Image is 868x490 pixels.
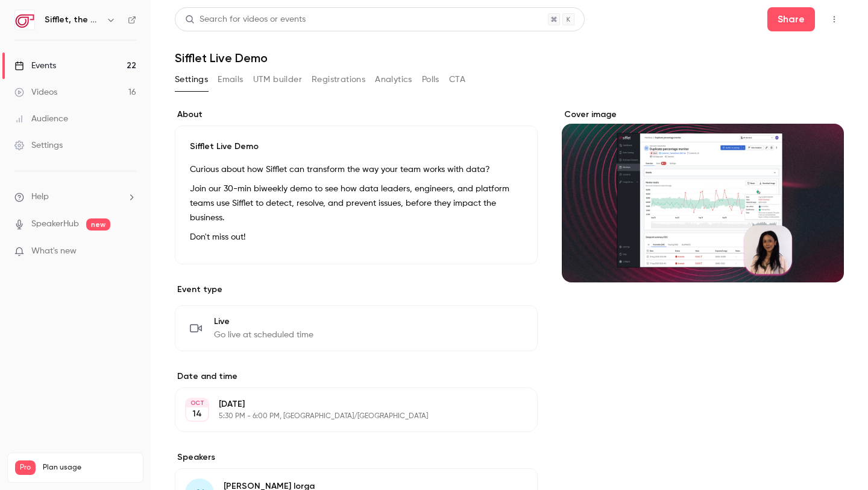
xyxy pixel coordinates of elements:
[312,70,365,89] button: Registrations
[422,70,439,89] button: Polls
[175,284,538,296] p: Event type
[562,109,844,282] section: Cover image
[31,245,77,258] span: What's new
[562,109,844,121] label: Cover image
[767,7,815,31] button: Share
[219,412,474,421] p: 5:30 PM - 6:00 PM, [GEOGRAPHIC_DATA]/[GEOGRAPHIC_DATA]
[218,70,243,89] button: Emails
[31,191,49,203] span: Help
[190,182,523,225] p: Join our 30-min biweekly demo to see how data leaders, engineers, and platform teams use Sifflet ...
[14,60,56,72] div: Events
[186,399,208,407] div: OCT
[253,70,302,89] button: UTM builder
[190,141,523,153] p: Sifflet Live Demo
[190,162,523,177] p: Curious about how Sifflet can transform the way your team works with data?
[175,451,538,463] label: Speakers
[449,70,465,89] button: CTA
[192,408,202,420] p: 14
[175,371,538,383] label: Date and time
[45,14,101,26] h6: Sifflet, the AI-augmented data observability platform built for data teams with business users in...
[15,10,34,30] img: Sifflet, the AI-augmented data observability platform built for data teams with business users in...
[14,113,68,125] div: Audience
[214,316,313,328] span: Live
[175,51,844,65] h1: Sifflet Live Demo
[185,13,306,26] div: Search for videos or events
[375,70,412,89] button: Analytics
[31,218,79,231] a: SpeakerHub
[214,329,313,341] span: Go live at scheduled time
[14,191,136,203] li: help-dropdown-opener
[219,398,474,410] p: [DATE]
[86,218,110,231] span: new
[15,460,36,475] span: Pro
[175,109,538,121] label: About
[43,463,136,472] span: Plan usage
[14,139,63,151] div: Settings
[122,246,136,257] iframe: Noticeable Trigger
[175,70,208,89] button: Settings
[190,230,523,244] p: Don't miss out!
[14,86,57,98] div: Videos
